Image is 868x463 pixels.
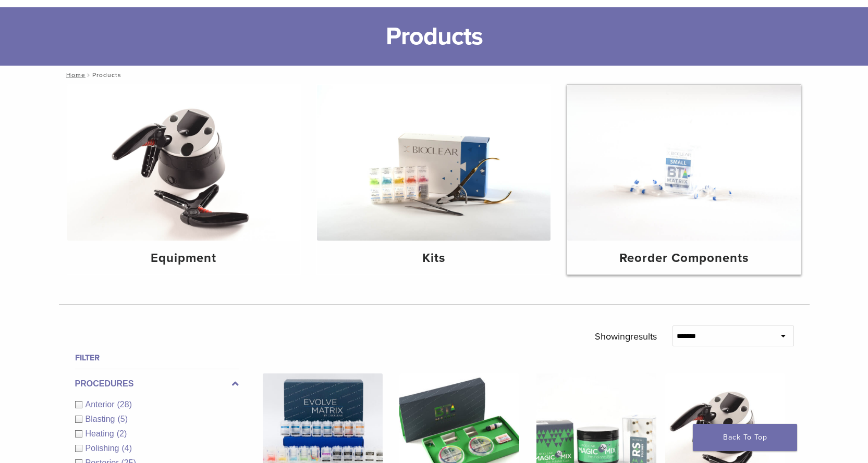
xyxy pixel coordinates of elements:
[85,72,92,78] span: /
[85,429,117,438] span: Heating
[85,415,118,423] span: Blasting
[325,249,542,268] h4: Kits
[117,429,127,438] span: (2)
[595,326,657,347] p: Showing results
[85,400,117,409] span: Anterior
[117,400,132,409] span: (28)
[59,66,810,84] nav: Products
[85,444,122,453] span: Polishing
[121,444,132,453] span: (4)
[76,249,292,268] h4: Equipment
[567,85,801,241] img: Reorder Components
[63,71,85,79] a: Home
[75,378,239,390] label: Procedures
[576,249,792,268] h4: Reorder Components
[693,424,797,451] a: Back To Top
[317,85,551,274] a: Kits
[317,85,551,241] img: Kits
[117,415,128,423] span: (5)
[567,85,801,274] a: Reorder Components
[67,85,301,241] img: Equipment
[75,352,239,364] h4: Filter
[67,85,301,274] a: Equipment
